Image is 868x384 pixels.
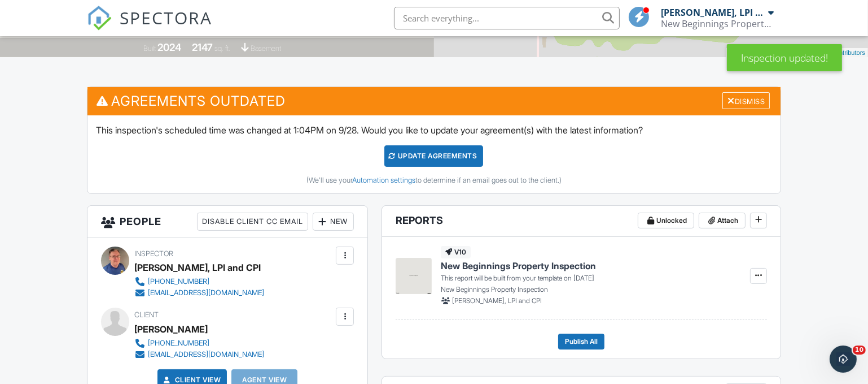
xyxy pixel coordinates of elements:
[192,41,213,53] div: 2147
[661,18,774,29] div: New Beginnings Property Inspection, LLC
[313,213,354,231] div: New
[134,249,173,258] span: Inspector
[134,287,264,299] a: [EMAIL_ADDRESS][DOMAIN_NAME]
[158,41,182,53] div: 2024
[830,346,857,373] iframe: Intercom live chat
[87,15,212,39] a: SPECTORA
[251,44,282,53] span: basement
[394,7,620,29] input: Search everything...
[148,288,264,297] div: [EMAIL_ADDRESS][DOMAIN_NAME]
[197,213,308,231] div: Disable Client CC Email
[148,277,209,286] div: [PHONE_NUMBER]
[215,44,231,53] span: sq. ft.
[727,44,842,71] div: Inspection updated!
[148,339,209,348] div: [PHONE_NUMBER]
[134,338,264,349] a: [PHONE_NUMBER]
[134,259,261,276] div: [PERSON_NAME], LPI and CPI
[722,92,770,110] div: Dismiss
[726,48,868,58] div: |
[134,349,264,360] a: [EMAIL_ADDRESS][DOMAIN_NAME]
[144,44,156,53] span: Built
[853,346,866,355] span: 10
[87,87,781,115] h3: Agreements Outdated
[352,176,415,184] a: Automation settings
[120,6,212,29] span: SPECTORA
[661,7,765,18] div: [PERSON_NAME], LPI and CPI
[87,206,368,238] h3: People
[134,310,159,319] span: Client
[134,321,208,338] div: [PERSON_NAME]
[87,6,112,31] img: The Best Home Inspection Software - Spectora
[96,176,772,185] div: (We'll use your to determine if an email goes out to the client.)
[134,276,264,287] a: [PHONE_NUMBER]
[148,350,264,359] div: [EMAIL_ADDRESS][DOMAIN_NAME]
[384,145,483,167] div: Update Agreements
[87,115,781,193] div: This inspection's scheduled time was changed at 1:04PM on 9/28. Would you like to update your agr...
